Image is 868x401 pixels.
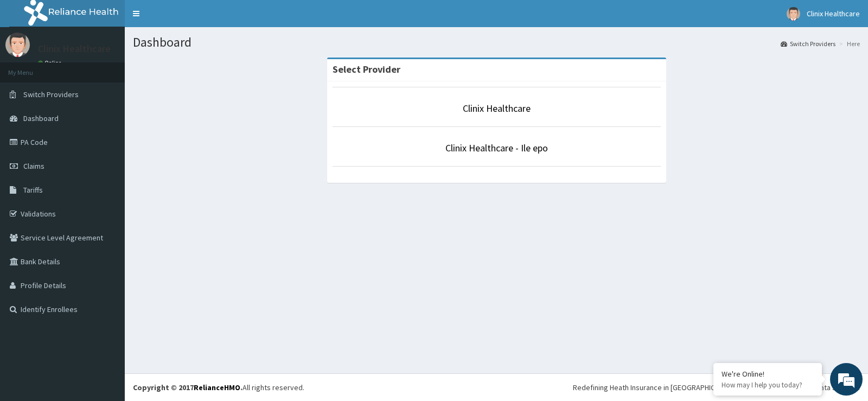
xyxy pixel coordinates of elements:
footer: All rights reserved. [125,373,868,401]
span: Switch Providers [23,90,79,99]
span: Tariffs [23,185,43,195]
span: Dashboard [23,113,59,123]
a: RelianceHMO [194,383,240,392]
a: Clinix Healthcare [463,102,531,114]
strong: Select Provider [333,63,400,75]
li: Here [837,39,860,48]
img: User Image [787,7,800,21]
img: User Image [5,33,30,57]
h1: Dashboard [133,35,860,49]
a: Clinix Healthcare - Ile epo [445,142,548,154]
p: Clinix Healthcare [38,44,111,54]
div: Redefining Heath Insurance in [GEOGRAPHIC_DATA] using Telemedicine and Data Science! [573,382,860,393]
span: Clinix Healthcare [807,9,860,18]
div: We're Online! [722,369,814,379]
a: Switch Providers [781,39,835,48]
span: Claims [23,161,44,171]
strong: Copyright © 2017 . [133,383,242,392]
p: How may I help you today? [722,380,814,390]
a: Online [38,59,64,67]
